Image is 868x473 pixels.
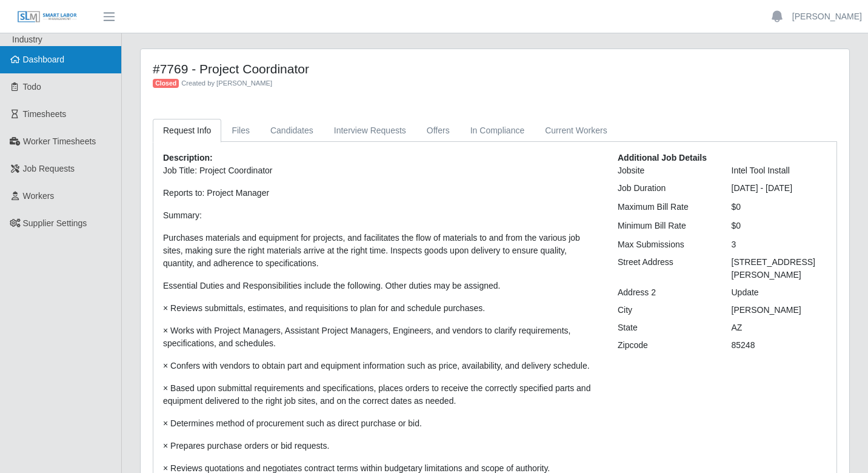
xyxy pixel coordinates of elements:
[221,119,260,143] a: Files
[723,164,836,177] div: Intel Tool Install
[163,302,599,315] p: × Reviews submittals, estimates, and requisitions to plan for and schedule purchases.
[723,238,836,251] div: 3
[723,201,836,213] div: $0
[23,218,87,228] span: Supplier Settings
[23,82,41,92] span: Todo
[723,339,836,352] div: 85248
[163,417,599,430] p: × Determines method of procurement such as direct purchase or bid.
[163,324,599,350] p: × Works with Project Managers, Assistant Project Managers, Engineers, and vendors to clarify requ...
[609,321,723,334] div: State
[416,119,460,143] a: Offers
[163,360,599,372] p: × Confers with vendors to obtain part and equipment information such as price, availability, and ...
[723,321,836,334] div: AZ
[23,55,65,64] span: Dashboard
[260,119,324,143] a: Candidates
[618,153,707,163] b: Additional Job Details
[324,119,416,143] a: Interview Requests
[153,79,179,89] span: Closed
[163,187,599,200] p: Reports to: Project Manager
[609,238,723,251] div: Max Submissions
[153,61,661,76] h4: #7769 - Project Coordinator
[163,153,213,163] b: Description:
[723,304,836,317] div: [PERSON_NAME]
[609,182,723,195] div: Job Duration
[153,119,221,143] a: Request Info
[163,280,599,292] p: Essential Duties and Responsibilities include the following. Other duties may be assigned.
[723,286,836,299] div: Update
[723,220,836,232] div: $0
[609,339,723,352] div: Zipcode
[723,182,836,195] div: [DATE] - [DATE]
[23,164,75,173] span: Job Requests
[163,382,599,408] p: × Based upon submittal requirements and specifications, places orders to receive the correctly sp...
[609,304,723,317] div: City
[535,119,617,143] a: Current Workers
[792,10,862,23] a: [PERSON_NAME]
[181,79,272,87] span: Created by [PERSON_NAME]
[609,164,723,177] div: Jobsite
[609,286,723,299] div: Address 2
[23,191,55,201] span: Workers
[609,220,723,232] div: Minimum Bill Rate
[12,35,42,44] span: Industry
[609,201,723,213] div: Maximum Bill Rate
[460,119,535,143] a: In Compliance
[23,109,67,119] span: Timesheets
[163,440,599,452] p: × Prepares purchase orders or bid requests.
[23,136,96,146] span: Worker Timesheets
[17,10,78,24] img: SLM Logo
[163,232,599,270] p: Purchases materials and equipment for projects, and facilitates the flow of materials to and from...
[609,256,723,281] div: Street Address
[163,164,599,177] p: Job Title: Project Coordinator
[723,256,836,281] div: [STREET_ADDRESS][PERSON_NAME]
[163,209,599,222] p: Summary:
